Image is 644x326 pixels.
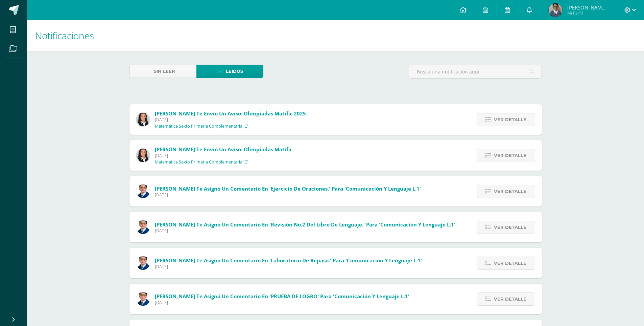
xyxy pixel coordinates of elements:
span: [PERSON_NAME] de [PERSON_NAME] [567,4,608,11]
span: Ver detalle [494,149,526,162]
span: [DATE] [155,153,292,158]
span: [PERSON_NAME] te asignó un comentario en 'Revisión No.2 del libro de lenguaje.' para 'Comunicació... [155,221,455,228]
span: [DATE] [155,192,421,198]
span: [PERSON_NAME] te envió un aviso: Olimpiadas Matific 2025 [155,110,306,117]
span: [DATE] [155,228,455,234]
span: Notificaciones [35,29,94,42]
span: [DATE] [155,117,306,123]
a: Leídos [196,65,263,78]
img: 059ccfba660c78d33e1d6e9d5a6a4bb6.png [136,220,150,234]
span: Ver detalle [494,185,526,198]
span: [PERSON_NAME] te asignó un comentario en 'Laboratorio de repaso.' para 'Comunicación y Lenguaje L.1' [155,257,422,264]
span: Mi Perfil [567,10,608,16]
img: 0a2fc88354891e037b47c959cf6d87a8.png [549,3,562,17]
span: Ver detalle [494,113,526,126]
span: [PERSON_NAME] te asignó un comentario en 'PRUEBA DE LOGRO' para 'Comunicación y Lenguaje L.1' [155,293,409,300]
img: 059ccfba660c78d33e1d6e9d5a6a4bb6.png [136,292,150,306]
img: b15e54589cdbd448c33dd63f135c9987.png [136,149,150,162]
img: 059ccfba660c78d33e1d6e9d5a6a4bb6.png [136,256,150,270]
span: [DATE] [155,264,422,269]
input: Busca una notificación aquí [408,65,542,78]
span: Sin leer [154,65,175,78]
p: Matemática Sexto Primaria Complementaria 'C' [155,159,248,165]
span: Ver detalle [494,221,526,234]
span: [PERSON_NAME] te asignó un comentario en 'Ejercicio de oraciones.' para 'Comunicación y Lenguaje ... [155,185,421,192]
img: 059ccfba660c78d33e1d6e9d5a6a4bb6.png [136,184,150,198]
span: Ver detalle [494,257,526,269]
span: Ver detalle [494,293,526,305]
span: [PERSON_NAME] te envió un aviso: Olimpiadas Matific [155,146,292,153]
span: [DATE] [155,300,409,305]
span: Leídos [226,65,243,78]
img: b15e54589cdbd448c33dd63f135c9987.png [136,113,150,126]
a: Sin leer [129,65,196,78]
p: Matemática Sexto Primaria Complementaria 'C' [155,124,248,129]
